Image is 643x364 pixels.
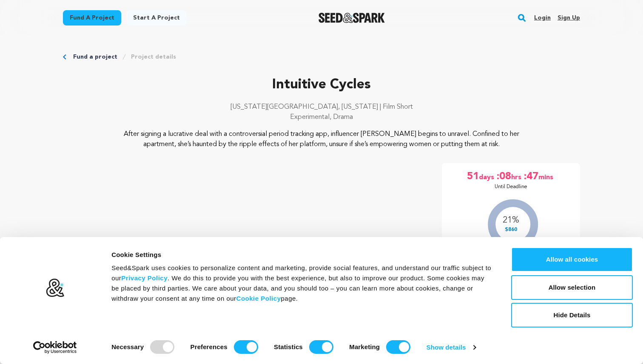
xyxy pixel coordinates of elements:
[121,274,168,282] a: Privacy Policy
[63,53,580,61] div: Breadcrumb
[111,343,144,350] strong: Necessary
[558,11,580,25] a: Sign up
[511,303,633,327] button: Hide Details
[349,343,380,350] strong: Marketing
[18,341,92,354] a: Usercentrics Cookiebot - opens in a new window
[427,341,476,354] a: Show details
[467,170,479,183] span: 51
[73,53,117,61] a: Fund a project
[63,102,580,112] p: [US_STATE][GEOGRAPHIC_DATA], [US_STATE] | Film Short
[495,183,527,190] p: Until Deadline
[511,247,633,272] button: Allow all cookies
[111,250,492,260] div: Cookie Settings
[319,13,385,23] a: Seed&Spark Homepage
[191,343,228,350] strong: Preferences
[511,170,523,183] span: hrs
[534,11,551,25] a: Login
[511,275,633,300] button: Allow selection
[236,295,281,302] a: Cookie Policy
[115,129,529,150] p: After signing a lucrative deal with a controversial period tracking app, influencer [PERSON_NAME]...
[63,112,580,122] p: Experimental, Drama
[538,170,555,183] span: mins
[126,10,187,25] a: Start a project
[319,13,385,23] img: Seed&Spark Logo Dark Mode
[496,170,511,183] span: :08
[111,263,492,304] div: Seed&Spark uses cookies to personalize content and marketing, provide social features, and unders...
[63,10,121,25] a: Fund a project
[131,53,176,61] a: Project details
[63,75,580,95] p: Intuitive Cycles
[274,343,303,350] strong: Statistics
[479,170,496,183] span: days
[46,278,65,298] img: logo
[523,170,538,183] span: :47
